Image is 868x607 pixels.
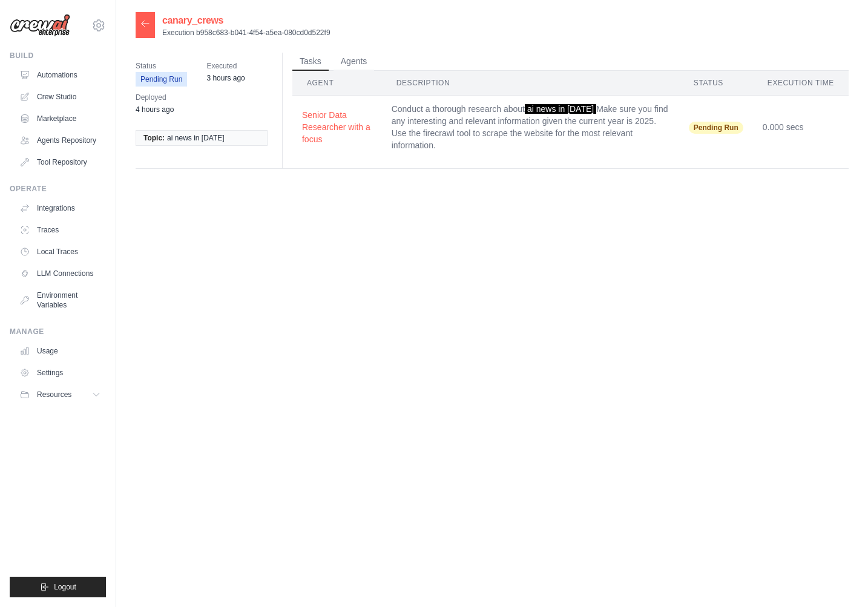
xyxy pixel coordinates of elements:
[136,91,174,103] span: Deployed
[15,65,106,85] a: Automations
[753,71,849,96] th: Execution Time
[292,53,329,71] button: Tasks
[162,28,330,38] p: Execution b958c683-b041-4f54-a5ea-080cd0d522f9
[10,51,106,61] div: Build
[292,71,382,96] th: Agent
[15,385,106,404] button: Resources
[334,53,375,71] button: Agents
[136,60,187,72] span: Status
[753,96,849,159] td: 0.000 secs
[10,184,106,194] div: Operate
[54,582,76,592] span: Logout
[37,390,71,399] span: Resources
[162,13,330,28] h2: canary_crews
[15,199,106,218] a: Integrations
[206,74,245,82] time: September 19, 2025 at 13:24 PDT
[382,96,679,159] td: Conduct a thorough research about Make sure you find any interesting and relevant information giv...
[136,105,174,114] time: September 19, 2025 at 12:29 PDT
[15,242,106,261] a: Local Traces
[10,14,70,37] img: Logo
[167,133,224,143] span: ai news in [DATE]
[525,104,596,114] span: ai news in [DATE]
[15,153,106,172] a: Tool Repository
[136,72,187,87] span: Pending Run
[15,363,106,382] a: Settings
[302,109,372,145] button: Senior Data Researcher with a focus
[15,341,106,361] a: Usage
[10,327,106,336] div: Manage
[15,220,106,240] a: Traces
[143,133,165,143] span: Topic:
[15,286,106,315] a: Environment Variables
[807,549,868,607] iframe: Chat Widget
[206,60,245,72] span: Executed
[15,109,106,128] a: Marketplace
[15,131,106,150] a: Agents Repository
[679,71,753,96] th: Status
[10,577,106,597] button: Logout
[15,264,106,283] a: LLM Connections
[689,122,743,134] span: Pending Run
[15,87,106,107] a: Crew Studio
[382,71,679,96] th: Description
